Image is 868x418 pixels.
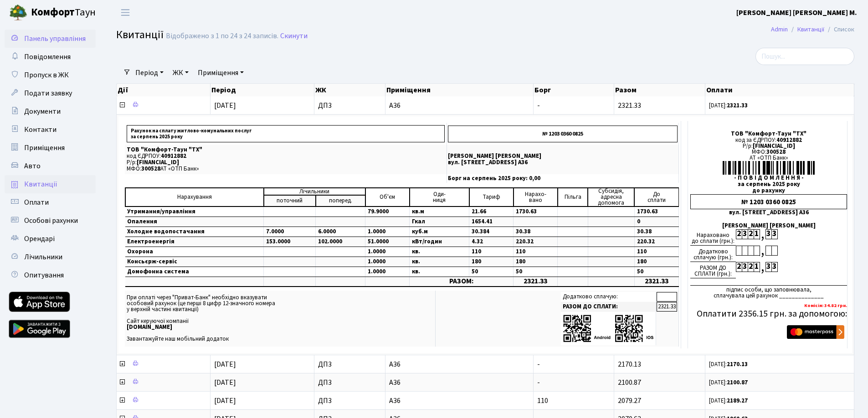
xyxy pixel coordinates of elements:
span: Подати заявку [24,88,72,98]
a: Пропуск в ЖК [5,66,96,84]
img: apps-qrcodes.png [563,314,654,343]
td: поперед. [316,195,365,206]
a: Квитанції [5,175,96,193]
td: 30.38 [634,227,678,237]
b: 2189.27 [727,397,748,405]
b: 2321.33 [727,101,748,110]
th: Борг [534,84,614,96]
td: РАЗОМ: [410,277,514,287]
div: 3 [742,229,748,239]
td: 7.0000 [264,227,316,237]
nav: breadcrumb [757,20,868,39]
a: Повідомлення [5,48,96,66]
div: 2 [736,229,742,239]
td: Оди- ниця [410,188,469,206]
td: кв. [410,267,469,277]
div: Нараховано до сплати (грн.): [690,229,736,246]
span: А36 [389,397,529,404]
div: підпис особи, що заповнювала, сплачувала цей рахунок ______________ [690,285,847,299]
img: logo.png [9,4,27,22]
img: Masterpass [787,325,844,339]
td: 180 [634,257,678,267]
a: Лічильники [5,248,96,266]
td: поточний [264,195,316,206]
div: до рахунку [690,188,847,194]
a: Подати заявку [5,84,96,102]
div: 3 [771,229,777,239]
div: 2 [748,229,754,239]
td: 30.38 [514,227,558,237]
td: 153.0000 [264,237,316,247]
th: ЖК [314,84,385,96]
div: ТОВ "Комфорт-Таун "ТХ" [690,131,847,137]
div: , [760,229,765,240]
td: 51.0000 [365,237,410,247]
td: 180 [469,257,514,267]
td: При оплаті через "Приват-Банк" необхідно вказувати особовий рахунок (це перші 8 цифр 12-значного ... [125,291,436,347]
td: 180 [514,257,558,267]
span: А36 [389,379,529,386]
b: Комісія: 34.82 грн. [804,302,847,309]
a: Панель управління [5,30,96,48]
div: Р/р: [690,143,847,149]
td: 1730.63 [514,206,558,217]
td: Додатково сплачую: [561,292,656,302]
span: [DATE] [214,101,236,111]
td: 1.0000 [365,267,410,277]
td: 21.66 [469,206,514,217]
div: 2 [748,262,754,272]
span: ДП3 [318,397,381,404]
span: Опитування [24,270,64,280]
td: Лічильники [264,188,365,195]
b: [DOMAIN_NAME] [127,323,172,331]
td: 50 [469,267,514,277]
div: 1 [754,262,760,272]
td: 1654.41 [469,217,514,227]
td: 220.32 [514,237,558,247]
span: [FINANCIAL_ID] [137,158,179,166]
td: РАЗОМ ДО СПЛАТИ: [561,302,656,312]
div: 2 [736,262,742,272]
div: 3 [742,262,748,272]
span: Пропуск в ЖК [24,70,69,80]
a: Приміщення [5,139,96,157]
div: , [760,262,765,272]
td: 50 [514,267,558,277]
li: Список [824,25,854,35]
td: 4.32 [469,237,514,247]
span: 2170.13 [618,359,641,369]
td: 79.9000 [365,206,410,217]
span: Квитанції [24,179,57,189]
div: 3 [771,262,777,272]
small: [DATE]: [709,397,748,405]
b: 2100.87 [727,378,748,387]
p: № 1203 0360 0825 [448,126,678,142]
td: 6.0000 [316,227,365,237]
td: Об'єм [365,188,410,206]
div: - П О В І Д О М Л Е Н Н Я - [690,175,847,181]
span: Оплати [24,197,49,207]
span: Лічильники [24,252,62,262]
td: 102.0000 [316,237,365,247]
a: Приміщення [194,65,247,81]
div: Додатково сплачую (грн.): [690,246,736,262]
td: 0 [634,217,678,227]
span: Квитанції [116,27,164,43]
td: кВт/годин [410,237,469,247]
span: Таун [31,5,96,20]
span: Авто [24,161,41,171]
p: ТОВ "Комфорт-Таун "ТХ" [127,147,445,153]
td: 2321.33 [657,302,677,312]
a: Квитанції [797,25,824,34]
th: Разом [614,84,705,96]
p: МФО: АТ «ОТП Банк» [127,166,445,172]
td: 1.0000 [365,257,410,267]
div: , [760,246,765,256]
td: 1.0000 [365,247,410,257]
p: код ЄДРПОУ: [127,153,445,159]
a: Авто [5,157,96,175]
span: А36 [389,102,529,109]
td: Охорона [125,247,264,257]
th: Приміщення [385,84,534,96]
div: 3 [765,229,771,239]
